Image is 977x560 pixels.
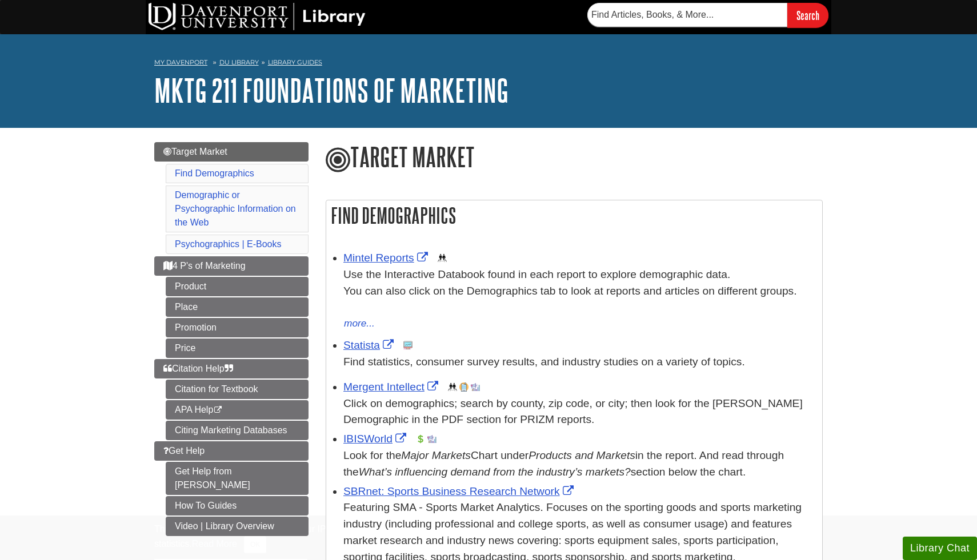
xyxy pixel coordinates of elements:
span: Get Help [163,446,205,456]
a: My Davenport [154,58,207,67]
a: Product [166,277,309,296]
h1: Target Market [326,142,823,174]
a: DU Library [219,58,259,66]
i: This link opens in a new window [213,406,223,414]
span: Target Market [163,147,227,156]
a: Citing Marketing Databases [166,421,309,440]
a: MKTG 211 Foundations of Marketing [154,72,508,108]
a: How To Guides [166,496,309,515]
div: Click on demographics; search by county, zip code, or city; then look for the [PERSON_NAME] Demog... [343,396,816,429]
a: APA Help [166,400,309,420]
p: Find statistics, consumer survey results, and industry studies on a variety of topics. [343,354,816,370]
a: Get Help [154,441,309,461]
button: Library Chat [903,537,977,560]
a: Link opens in new window [343,485,576,497]
a: Library Guides [268,58,322,66]
a: Get Help from [PERSON_NAME] [166,462,309,495]
a: 4 P's of Marketing [154,256,309,276]
img: Company Information [459,382,469,392]
span: Citation Help [163,364,233,373]
a: Promotion [166,318,309,337]
img: DU Library [149,3,366,30]
img: Demographics [438,253,447,263]
a: Demographic or Psychographic Information on the Web [175,190,296,227]
a: Citation for Textbook [166,380,309,399]
button: more... [343,316,375,332]
a: Video | Library Overview [166,517,309,536]
a: Link opens in new window [343,252,431,264]
input: Search [787,3,828,27]
a: Target Market [154,142,309,162]
nav: breadcrumb [154,55,823,73]
a: Link opens in new window [343,381,441,393]
a: Link opens in new window [343,339,397,351]
a: Citation Help [154,359,309,378]
a: Link opens in new window [343,433,409,445]
i: Major Markets [401,449,471,461]
span: 4 P's of Marketing [163,261,246,271]
i: Products and Markets [528,449,635,461]
img: Demographics [448,382,457,392]
form: Searches DU Library's articles, books, and more [587,3,828,27]
img: Industry Report [427,434,437,444]
a: Psychographics | E-Books [175,239,281,249]
a: Find Demographics [175,168,254,178]
div: Look for the Chart under in the report. And read through the section below the chart. [343,448,816,481]
i: What’s influencing demand from the industry’s markets? [359,466,631,478]
a: Place [166,297,309,317]
img: Industry Report [471,382,480,392]
div: Use the Interactive Databook found in each report to explore demographic data. You can also click... [343,267,816,316]
img: Financial Report [416,434,425,444]
input: Find Articles, Books, & More... [587,3,787,27]
img: Statistics [403,341,413,350]
a: Price [166,339,309,358]
h2: Find Demographics [326,200,822,231]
